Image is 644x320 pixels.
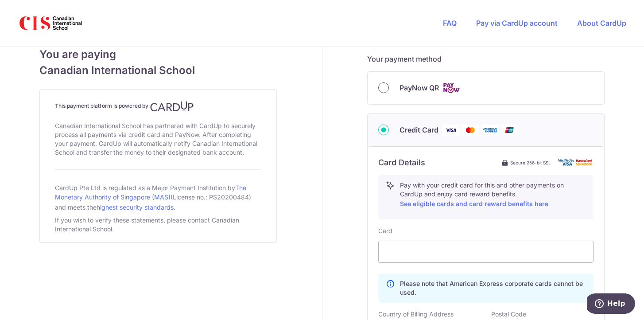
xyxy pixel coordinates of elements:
[55,101,261,112] h4: This payment platform is powered by
[386,246,586,257] iframe: Secure card payment input frame
[39,47,277,62] span: You are paying
[400,279,586,297] p: Please note that American Express corporate cards cannot be used.
[378,226,392,235] label: Card
[400,200,548,207] a: See eligible cards and card reward benefits here
[55,120,261,159] div: Canadian International School has partnered with CardUp to securely process all payments via cred...
[97,203,174,211] a: highest security standards
[587,293,635,316] iframe: Opens a widget where you can find more information
[39,62,277,78] span: Canadian International School
[442,125,460,136] img: Visa
[510,159,551,166] span: Secure 256-bit SSL
[55,214,261,235] div: If you wish to verify these statements, please contact Canadian International School.
[500,125,518,136] img: Union Pay
[400,82,439,93] span: PayNow QR
[443,19,457,27] a: FAQ
[378,310,454,319] label: Country of Billing Address
[577,19,626,27] a: About CardUp
[462,125,479,136] img: Mastercard
[367,54,605,64] h5: Your payment method
[378,82,594,94] div: PayNow QR Cards logo
[491,310,526,319] label: Postal Code
[476,19,558,27] a: Pay via CardUp account
[558,159,594,166] img: card secure
[378,157,425,168] h6: Card Details
[442,82,460,94] img: Cards logo
[400,181,586,209] p: Pay with your credit card for this and other payments on CardUp and enjoy card reward benefits.
[378,125,594,136] div: Credit Card Visa Mastercard American Express Union Pay
[400,125,438,135] span: Credit Card
[481,125,499,136] img: American Express
[55,180,261,214] div: CardUp Pte Ltd is regulated as a Major Payment Institution by (License no.: PS20200484) and meets...
[150,101,194,112] img: CardUp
